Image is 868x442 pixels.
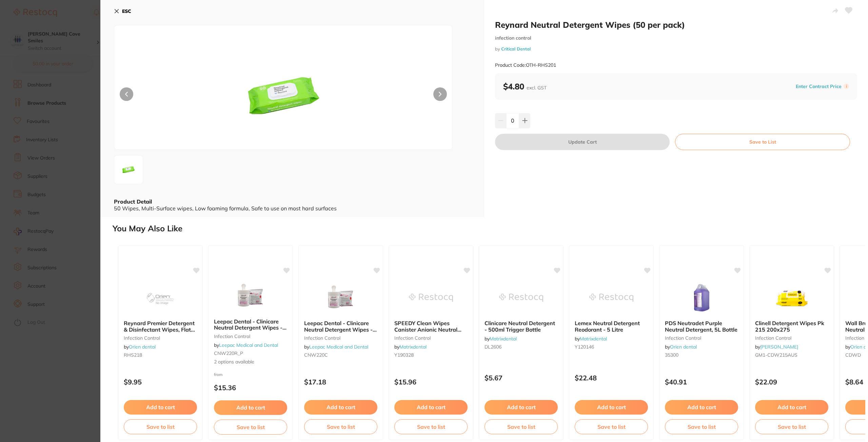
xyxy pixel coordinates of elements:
p: $15.96 [394,378,468,386]
b: Clinicare Neutral Detergent - 500ml Trigger Bottle [485,320,558,333]
a: Orien dental [670,344,697,350]
b: Leepac Dental - Clinicare Neutral Detergent Wipes - High Quality Dental Product [214,318,287,331]
b: $4.80 [503,81,547,91]
img: Reynard Premier Detergent & Disinfectant Wipes, Flat Pack of 100 [138,281,182,315]
img: Leepac Dental - Clinicare Neutral Detergent Wipes - High Quality Dental Product [229,279,273,313]
label: i [844,84,849,89]
small: Y190328 [394,352,468,358]
div: 50 Wipes, Multi-Surface wipes, Low foaming formula, Safe to use on most hard surfaces [114,205,471,211]
button: Update Cart [495,134,670,150]
button: Add to cart [394,400,468,414]
span: by [304,344,368,350]
p: $22.09 [755,378,828,386]
small: infection control [665,335,738,341]
button: Save to List [675,134,850,150]
button: Enter Contract Price [794,83,844,90]
button: Add to cart [665,400,738,414]
button: Add to cart [575,400,648,414]
small: infection control [214,334,287,339]
small: by [495,46,857,51]
b: PDS Neutradet Purple Neutral Detergent, 5L Bottle [665,320,738,333]
a: Matrixdental [490,336,517,342]
button: Add to cart [214,400,287,415]
img: LVdpcGVzLmpwZw [182,42,384,149]
b: Clinell Detergent Wipes Pk 215 200x275 [755,320,828,333]
img: Clinell Detergent Wipes Pk 215 200x275 [770,281,814,315]
span: by [755,344,798,350]
small: infection control [394,335,468,341]
p: $5.67 [485,374,558,382]
a: [PERSON_NAME] [760,344,798,350]
span: by [485,336,517,342]
button: Save to list [575,419,648,434]
small: infection control [755,335,828,341]
span: from [214,372,223,377]
img: Clinicare Neutral Detergent - 500ml Trigger Bottle [499,281,543,315]
button: Add to cart [124,400,197,414]
button: Save to list [394,419,468,434]
b: Product Detail [114,198,152,205]
button: Add to cart [304,400,377,414]
img: PDS Neutradet Purple Neutral Detergent, 5L Bottle [679,281,724,315]
img: Leepac Dental - Clinicare Neutral Detergent Wipes - High Quality Dental Product - Cannister [319,281,363,315]
small: Product Code: OTH-RHS201 [495,62,556,68]
small: RHS218 [124,352,197,358]
b: Reynard Premier Detergent & Disinfectant Wipes, Flat Pack of 100 [124,320,197,333]
b: Lemex Neutral Detergent Reodorant - 5 Litre [575,320,648,333]
button: Save to list [485,419,558,434]
img: LVdpcGVzLmpwZw [116,157,141,182]
span: by [394,344,427,350]
small: Y120146 [575,344,648,350]
p: $9.95 [124,378,197,386]
button: ESC [114,5,131,17]
small: infection control [304,335,377,341]
small: infection control [495,35,857,41]
button: Save to list [124,419,197,434]
small: 35300 [665,352,738,358]
span: 2 options available [214,359,287,365]
p: $22.48 [575,374,648,382]
img: SPEEDY Clean Wipes Canister Anionic Neutral Detergent - 100 Wipes, 180x250mm [409,281,453,315]
h2: Reynard Neutral Detergent Wipes (50 per pack) [495,20,857,30]
button: Save to list [755,419,828,434]
h2: You May Also Like [113,224,865,233]
a: Critical Dental [501,46,531,51]
b: Leepac Dental - Clinicare Neutral Detergent Wipes - High Quality Dental Product - Cannister [304,320,377,333]
span: by [665,344,697,350]
img: Lemex Neutral Detergent Reodorant - 5 Litre [589,281,633,315]
a: Leepac Medical and Dental [219,342,278,348]
button: Save to list [665,419,738,434]
small: CNW220C [304,352,377,358]
a: Matrixdental [580,336,607,342]
a: Matrixdental [399,344,427,350]
small: infection control [124,335,197,341]
button: Add to cart [755,400,828,414]
a: Leepac Medical and Dental [309,344,368,350]
button: Save to list [214,420,287,435]
button: Save to list [304,419,377,434]
button: Add to cart [485,400,558,414]
small: DL2606 [485,344,558,350]
p: $40.91 [665,378,738,386]
p: $15.36 [214,384,287,392]
b: SPEEDY Clean Wipes Canister Anionic Neutral Detergent - 100 Wipes, 180x250mm [394,320,468,333]
span: by [124,344,156,350]
span: by [575,336,607,342]
a: Orien dental [129,344,156,350]
b: ESC [122,8,131,14]
small: GM1-CDW215AUS [755,352,828,358]
span: by [214,342,278,348]
small: CNW220R_P [214,351,287,356]
p: $17.18 [304,378,377,386]
span: excl. GST [527,85,547,91]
